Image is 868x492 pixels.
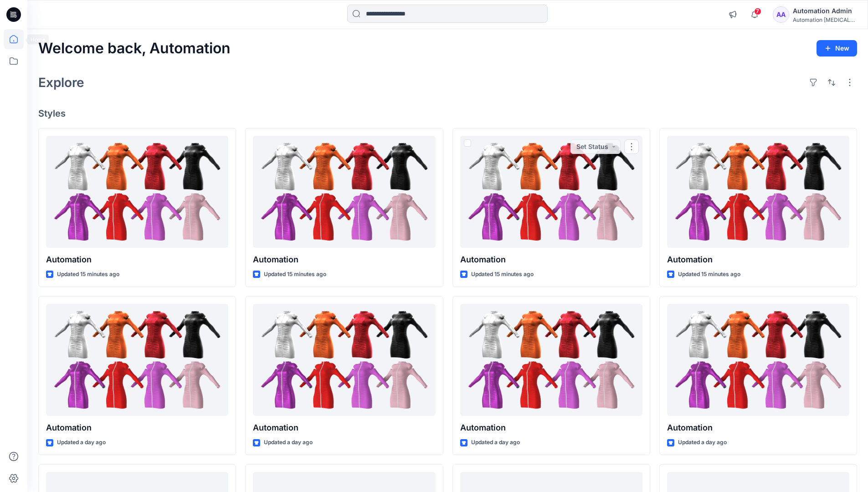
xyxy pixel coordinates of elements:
[817,40,857,56] button: New
[460,421,642,434] p: Automation
[667,421,849,434] p: Automation
[667,253,849,266] p: Automation
[460,304,642,416] a: Automation
[264,270,326,279] p: Updated 15 minutes ago
[253,421,435,434] p: Automation
[471,438,520,447] p: Updated a day ago
[667,136,849,248] a: Automation
[667,304,849,416] a: Automation
[46,421,228,434] p: Automation
[793,16,857,23] div: Automation [MEDICAL_DATA]...
[57,438,106,447] p: Updated a day ago
[46,136,228,248] a: Automation
[264,438,313,447] p: Updated a day ago
[38,108,857,119] h4: Styles
[678,270,740,279] p: Updated 15 minutes ago
[471,270,534,279] p: Updated 15 minutes ago
[793,5,857,16] div: Automation Admin
[38,75,84,90] h2: Explore
[773,6,789,23] div: AA
[678,438,727,447] p: Updated a day ago
[38,40,231,57] h2: Welcome back, Automation
[46,304,228,416] a: Automation
[253,304,435,416] a: Automation
[460,136,642,248] a: Automation
[754,8,761,15] span: 7
[460,253,642,266] p: Automation
[46,253,228,266] p: Automation
[253,253,435,266] p: Automation
[57,270,119,279] p: Updated 15 minutes ago
[253,136,435,248] a: Automation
